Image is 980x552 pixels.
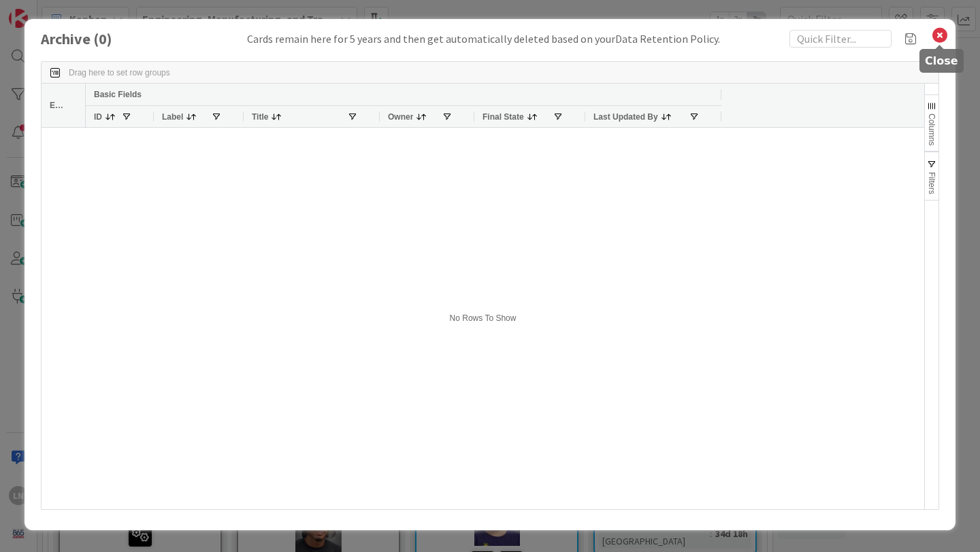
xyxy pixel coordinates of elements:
[927,114,936,145] span: Columns
[925,54,958,67] h5: Close
[69,68,170,77] div: Row Groups
[927,172,936,194] span: Filters
[615,32,718,46] span: Data Retention Policy
[94,112,102,122] span: ID
[69,68,170,77] span: Drag here to set row groups
[94,90,142,99] span: Basic Fields
[388,112,413,122] span: Owner
[593,112,658,122] span: Last Updated By
[252,112,268,122] span: Title
[789,30,892,48] input: Quick Filter...
[247,31,720,47] div: Cards remain here for 5 years and then get automatically deleted based on your .
[483,112,524,122] span: Final State
[41,31,177,48] h1: Archive ( 0 )
[162,112,183,122] span: Label
[50,101,64,110] span: Edit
